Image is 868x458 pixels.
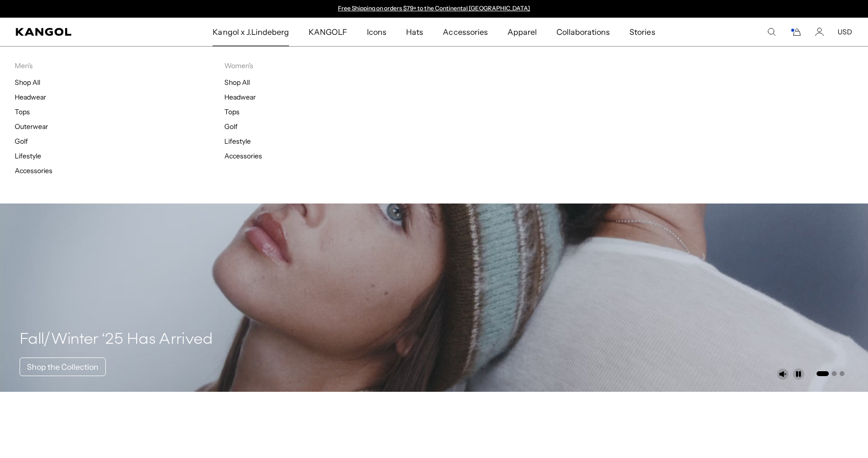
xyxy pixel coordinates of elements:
[793,368,804,380] button: Pause
[224,137,251,146] a: Lifestyle
[309,18,347,46] span: KANGOLF
[547,18,620,46] a: Collaborations
[832,371,837,376] button: Go to slide 2
[816,369,844,377] ul: Select a slide to show
[15,137,28,146] a: Golf
[224,93,256,102] a: Headwear
[224,78,250,87] a: Shop All
[20,357,106,376] a: Shop the Collection
[15,78,40,87] a: Shop All
[15,93,46,102] a: Headwear
[15,152,41,160] a: Lifestyle
[396,18,433,46] a: Hats
[203,18,299,46] a: Kangol x J.Lindeberg
[333,5,535,13] div: 1 of 2
[790,27,801,36] button: Cart
[777,368,789,380] button: Unmute
[16,28,141,36] a: Kangol
[556,18,610,46] span: Collaborations
[299,18,357,46] a: KANGOLF
[840,371,844,376] button: Go to slide 3
[20,330,213,350] h4: Fall/Winter ‘25 Has Arrived
[224,152,262,160] a: Accessories
[15,61,224,70] p: Men's
[333,5,535,13] div: Announcement
[224,61,434,70] p: Women's
[357,18,396,46] a: Icons
[224,122,238,131] a: Golf
[213,18,289,46] span: Kangol x J.Lindeberg
[620,18,665,46] a: Stories
[817,371,829,376] button: Go to slide 1
[15,107,30,116] a: Tops
[338,4,530,12] a: Free Shipping on orders $79+ to the Continental [GEOGRAPHIC_DATA]
[838,27,852,36] button: USD
[224,107,240,116] a: Tops
[15,166,52,175] a: Accessories
[815,27,824,36] a: Account
[507,18,537,46] span: Apparel
[406,18,423,46] span: Hats
[15,122,48,131] a: Outerwear
[367,18,386,46] span: Icons
[767,27,776,36] summary: Search here
[629,18,655,46] span: Stories
[333,5,535,13] slideshow-component: Announcement bar
[433,18,497,46] a: Accessories
[498,18,547,46] a: Apparel
[443,18,487,46] span: Accessories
